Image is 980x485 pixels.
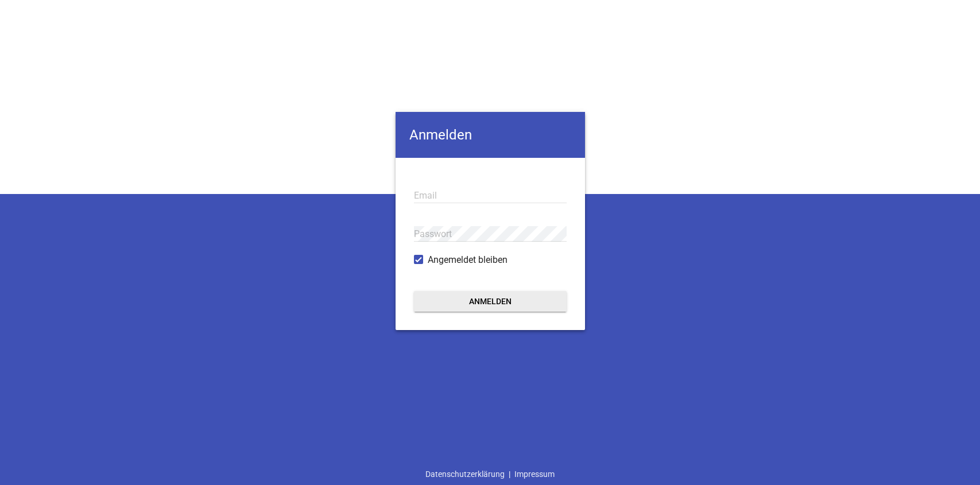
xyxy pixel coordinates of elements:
a: Datenschutzerklärung [421,463,509,485]
a: Impressum [510,463,559,485]
button: Anmelden [414,291,567,312]
span: Angemeldet bleiben [428,253,508,267]
div: | [421,463,559,485]
h4: Anmelden [396,112,585,158]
